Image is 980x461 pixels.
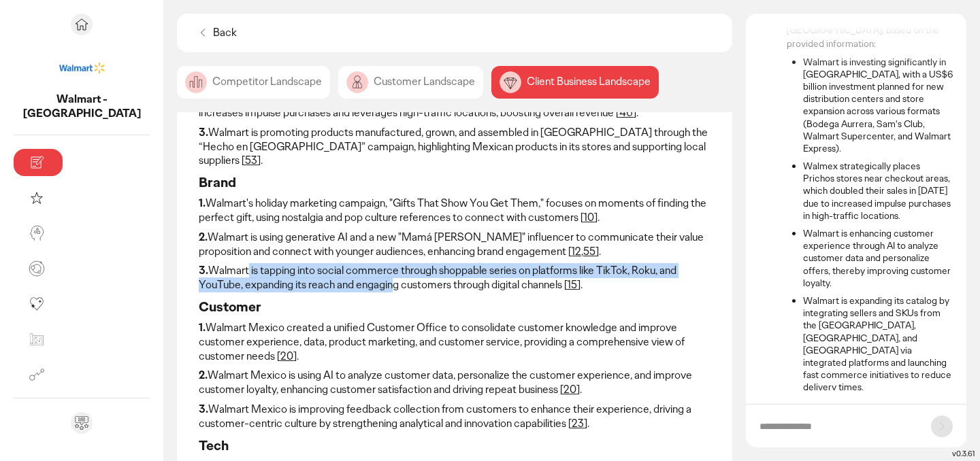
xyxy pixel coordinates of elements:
p: Walmart - Mexico [14,92,150,121]
a: 46 [619,105,633,120]
li: Walmex strategically places Prichos stores near checkout areas, which doubled their sales in [DAT... [803,160,953,222]
a: 55 [583,244,595,258]
a: 20 [563,382,576,396]
a: 20 [280,349,293,363]
h3: Tech [199,437,710,454]
div: Client Business Landscape [491,66,659,99]
div: Customer Landscape [338,66,483,99]
a: 23 [572,416,584,430]
p: Walmart Mexico is improving feedback collection from customers to enhance their experience, drivi... [199,403,710,431]
p: Walmart is tapping into social commerce through shoppable series on platforms like TikTok, Roku, ... [199,264,710,292]
img: image [500,71,521,93]
p: Back [213,26,237,40]
h3: Brand [199,173,710,191]
img: image [346,71,368,93]
a: 12 [572,244,581,258]
strong: 3. [199,263,208,277]
strong: 1. [199,196,206,210]
strong: 3. [199,125,208,139]
h3: Customer [199,298,710,315]
li: Walmart is expanding its catalog by integrating sellers and SKUs from the [GEOGRAPHIC_DATA], [GEO... [803,294,953,394]
li: Walmart is investing significantly in [GEOGRAPHIC_DATA], with a US$6 billion investment planned f... [803,56,953,155]
a: 53 [245,153,257,167]
p: Walmart is using generative AI and a new "Mamá [PERSON_NAME]" influencer to communicate their val... [199,230,710,259]
p: Walmart Mexico is using AI to analyze customer data, personalize the customer experience, and imp... [199,369,710,397]
strong: 1. [199,320,206,335]
a: 15 [568,277,577,292]
img: image [185,71,207,93]
strong: 2. [199,230,208,244]
div: Competitor Landscape [177,66,330,99]
div: Send feedback [71,412,93,434]
a: 10 [584,210,594,224]
p: Walmart Mexico created a unified Customer Office to consolidate customer knowledge and improve cu... [199,321,710,363]
p: Walmart's holiday marketing campaign, "Gifts That Show You Get Them," focuses on moments of findi... [199,197,710,225]
img: project avatar [57,44,106,92]
li: Walmart is enhancing customer experience through AI to analyze customer data and personalize offe... [803,227,953,289]
p: Walmart is promoting products manufactured, grown, and assembled in [GEOGRAPHIC_DATA] through the... [199,126,710,168]
strong: 2. [199,368,208,382]
strong: 3. [199,402,208,416]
